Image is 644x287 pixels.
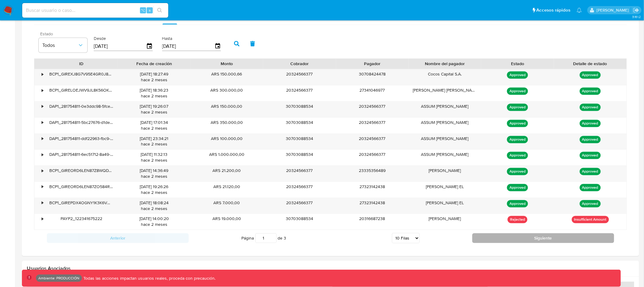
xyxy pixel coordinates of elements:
span: 3.161.2 [632,14,641,19]
span: s [149,7,151,13]
button: search-icon [153,6,166,15]
p: Ambiente: PRODUCCIÓN [38,277,79,279]
input: Buscar usuario o caso... [22,6,168,14]
p: Todas las acciones impactan usuarios reales, proceda con precaución. [82,275,216,281]
span: Accesos rápidos [537,7,571,13]
a: Notificaciones [577,8,582,13]
h2: Usuarios Asociados [27,266,634,272]
span: ⌥ [141,7,145,13]
a: Salir [633,7,639,13]
p: diego.assum@mercadolibre.com [597,7,631,13]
